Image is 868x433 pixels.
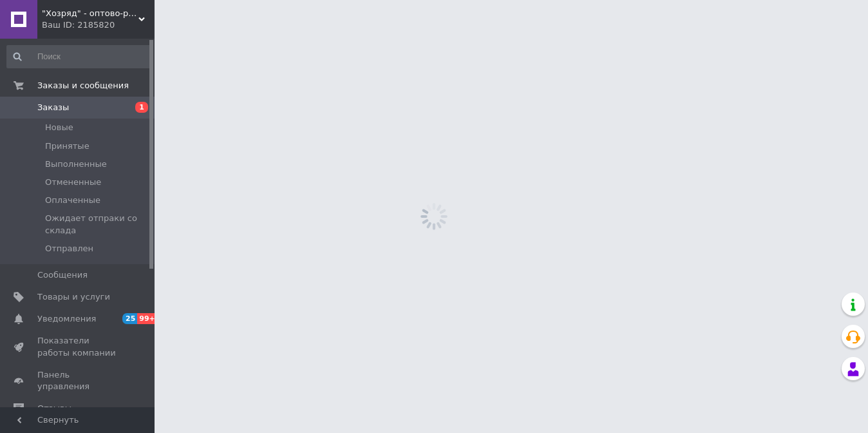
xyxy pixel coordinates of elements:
span: Товары и услуги [37,291,110,303]
span: Принятые [45,140,90,152]
span: Заказы и сообщения [37,80,129,91]
span: Показатели работы компании [37,335,119,358]
span: Отправлен [45,243,93,255]
span: Панель управления [37,369,119,392]
span: Новые [45,122,73,133]
span: Заказы [37,102,69,113]
span: 99+ [137,313,158,324]
div: Ваш ID: 2185820 [42,19,155,31]
span: Отзывы [37,403,71,414]
span: 25 [122,313,137,324]
span: Уведомления [37,313,96,325]
span: Оплаченные [45,195,100,206]
span: Отмененные [45,177,101,188]
span: Сообщения [37,269,88,281]
span: "Хозряд" - оптово-роздрібний інтернет-магазин господарських і побутових товарів [42,8,138,19]
span: Ожидает отпраки со склада [45,213,151,236]
span: Выполненные [45,159,107,170]
input: Поиск [6,45,152,68]
span: 1 [135,102,148,113]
